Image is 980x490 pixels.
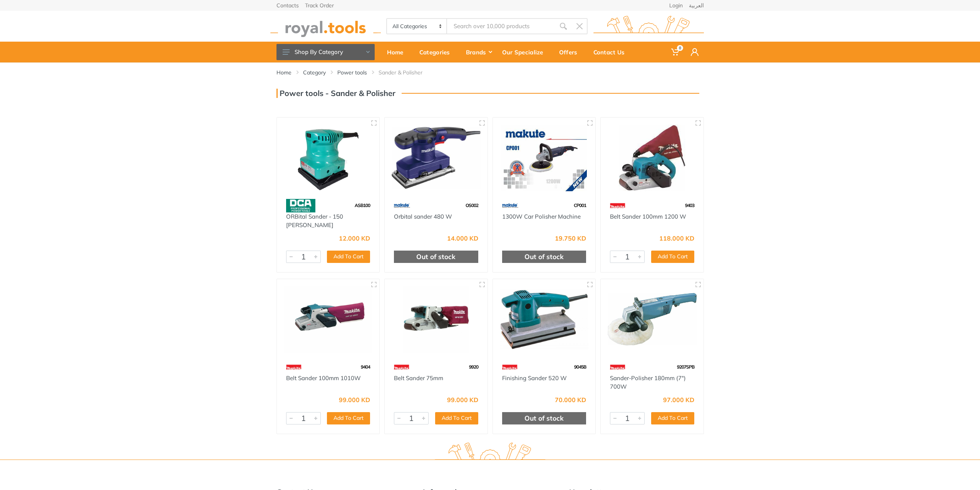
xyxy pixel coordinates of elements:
[610,213,686,220] a: Belt Sander 100mm 1200 W
[327,412,370,424] button: Add To Cart
[651,412,694,424] button: Add To Cart
[500,125,589,191] img: Royal Tools - 1300W Car Polisher Machine
[447,397,478,403] div: 99.000 KD
[286,360,302,374] img: 42.webp
[276,44,375,60] button: Shop By Category
[339,397,370,403] div: 99.000 KD
[382,44,414,60] div: Home
[284,125,373,191] img: Royal Tools - ORBital Sander - 150 watts
[286,374,361,382] a: Belt Sander 100mm 1010W
[387,19,447,34] select: Category
[502,412,586,424] div: Out of stock
[554,44,588,60] div: Offers
[394,251,478,263] div: Out of stock
[286,213,343,229] a: ORBital Sander - 150 [PERSON_NAME]
[659,235,694,241] div: 118.000 KD
[608,125,697,191] img: Royal Tools - Belt Sander 100mm 1200 W
[276,69,291,76] a: Home
[610,360,625,374] img: 42.webp
[497,42,554,62] a: Our Specialize
[414,44,461,60] div: Categories
[593,16,704,37] img: royal.tools Logo
[554,42,588,62] a: Offers
[502,360,518,374] img: 42.webp
[392,125,481,191] img: Royal Tools - Orbital sander 480 W
[610,374,686,391] a: Sander-Polisher 180mm (7") 700W
[502,374,567,382] a: Finishing Sander 520 W
[469,364,478,370] span: 9920
[574,364,586,370] span: 9045B
[685,202,694,208] span: 9403
[502,199,518,212] img: 59.webp
[337,69,367,76] a: Power tools
[689,3,704,8] a: العربية
[339,235,370,241] div: 12.000 KD
[394,360,409,374] img: 42.webp
[392,286,481,353] img: Royal Tools - Belt Sander 75mm
[447,18,555,34] input: Site search
[414,42,461,62] a: Categories
[497,44,554,60] div: Our Specialize
[574,202,586,208] span: CP001
[327,251,370,263] button: Add To Cart
[379,69,434,76] li: Sander & Polisher
[382,42,414,62] a: Home
[663,397,694,403] div: 97.000 KD
[466,202,478,208] span: OS002
[502,251,586,263] div: Out of stock
[610,199,625,212] img: 42.webp
[394,213,452,220] a: Orbital sander 480 W
[394,199,410,212] img: 59.webp
[555,235,586,241] div: 19.750 KD
[502,213,581,220] a: 1300W Car Polisher Machine
[588,44,635,60] div: Contact Us
[435,412,478,424] button: Add To Cart
[305,3,334,8] a: Track Order
[276,89,395,98] h3: Power tools - Sander & Polisher
[651,251,694,263] button: Add To Cart
[608,286,697,353] img: Royal Tools - Sander-Polisher 180mm (7
[677,364,694,370] span: 9207SPB
[355,202,370,208] span: ASB100
[361,364,370,370] span: 9404
[461,44,497,60] div: Brands
[276,3,299,8] a: Contacts
[669,3,683,8] a: Login
[286,199,315,212] img: 58.webp
[276,69,704,76] nav: breadcrumb
[270,16,381,37] img: royal.tools Logo
[588,42,635,62] a: Contact Us
[555,397,586,403] div: 70.000 KD
[284,286,373,353] img: Royal Tools - Belt Sander 100mm 1010W
[303,69,326,76] a: Category
[500,286,589,353] img: Royal Tools - Finishing Sander 520 W
[677,45,683,51] span: 0
[666,42,685,62] a: 0
[447,235,478,241] div: 14.000 KD
[394,374,443,382] a: Belt Sander 75mm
